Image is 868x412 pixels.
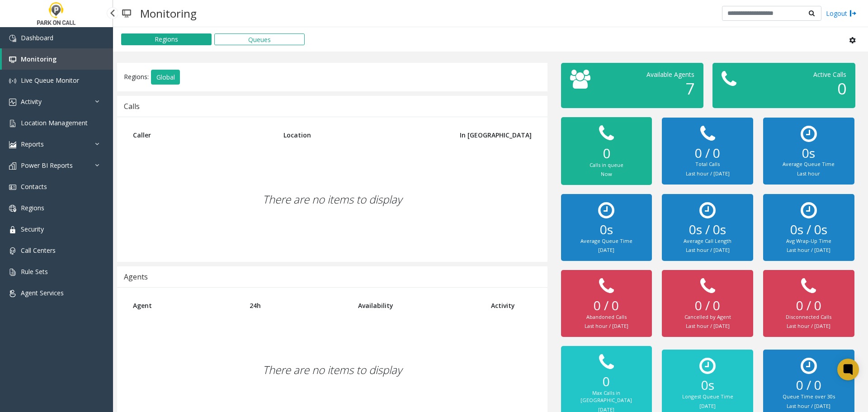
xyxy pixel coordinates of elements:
img: 'icon' [9,290,16,297]
img: logout [849,9,857,18]
img: 'icon' [9,56,16,63]
small: Last hour / [DATE] [585,322,628,329]
div: Disconnected Calls [772,313,845,321]
span: 7 [685,78,694,99]
img: 'icon' [9,141,16,148]
button: Regions [121,33,212,45]
span: Dashboard [21,33,53,42]
h2: 0s [772,146,845,161]
span: Reports [21,140,44,148]
div: Average Queue Time [570,237,643,245]
span: Live Queue Monitor [21,76,79,85]
span: 0 [837,78,846,99]
span: Call Centers [21,246,56,255]
th: Activity [484,294,538,317]
span: Rule Sets [21,267,48,276]
h2: 0s / 0s [772,222,845,237]
small: Last hour / [DATE] [787,322,830,329]
span: Active Calls [813,70,846,79]
h2: 0s [570,222,643,237]
h2: 0 / 0 [570,298,643,313]
img: 'icon' [9,162,16,170]
h3: Monitoring [136,2,201,24]
small: Last hour / [DATE] [686,170,730,177]
span: Power BI Reports [21,161,73,170]
div: Max Calls in [GEOGRAPHIC_DATA] [570,389,643,404]
div: Average Call Length [671,237,744,245]
small: Now [601,170,612,177]
th: In [GEOGRAPHIC_DATA] [437,124,538,146]
small: [DATE] [699,403,716,409]
h2: 0 / 0 [772,298,845,313]
span: Location Management [21,118,88,127]
img: 'icon' [9,205,16,212]
small: Last hour / [DATE] [686,246,730,253]
h2: 0 [570,145,643,161]
th: Caller [126,124,277,146]
div: Calls in queue [570,161,643,169]
img: 'icon' [9,120,16,127]
img: 'icon' [9,247,16,255]
img: pageIcon [122,2,131,24]
img: 'icon' [9,269,16,276]
span: Contacts [21,182,47,191]
th: Location [277,124,437,146]
div: Queue Time over 30s [772,393,845,401]
img: 'icon' [9,99,16,106]
div: There are no items to display [126,146,538,253]
span: Monitoring [21,55,57,63]
div: Abandoned Calls [570,313,643,321]
div: Agents [124,271,148,283]
span: Activity [21,97,42,106]
span: Regions: [124,72,149,81]
th: Availability [351,294,484,317]
h2: 0s [671,378,744,393]
small: Last hour / [DATE] [686,322,730,329]
a: Monitoring [2,48,113,70]
small: [DATE] [598,246,614,253]
div: Total Calls [671,161,744,168]
div: Longest Queue Time [671,393,744,401]
img: 'icon' [9,184,16,191]
small: Last hour / [DATE] [787,403,830,409]
div: Average Queue Time [772,161,845,168]
div: Avg Wrap-Up Time [772,237,845,245]
img: 'icon' [9,77,16,85]
a: Logout [826,9,857,18]
h2: 0 / 0 [671,298,744,313]
span: Available Agents [646,70,694,79]
small: Last hour [797,170,820,177]
div: Cancelled by Agent [671,313,744,321]
th: Agent [126,294,243,317]
small: Last hour / [DATE] [787,246,830,253]
span: Agent Services [21,289,64,297]
img: 'icon' [9,35,16,42]
th: 24h [243,294,352,317]
h2: 0s / 0s [671,222,744,237]
button: Global [151,70,180,85]
h2: 0 [570,374,643,389]
div: Calls [124,100,140,112]
h2: 0 / 0 [671,146,744,161]
h2: 0 / 0 [772,378,845,393]
img: 'icon' [9,226,16,233]
span: Regions [21,204,44,212]
span: Security [21,225,44,233]
button: Queues [214,33,305,45]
